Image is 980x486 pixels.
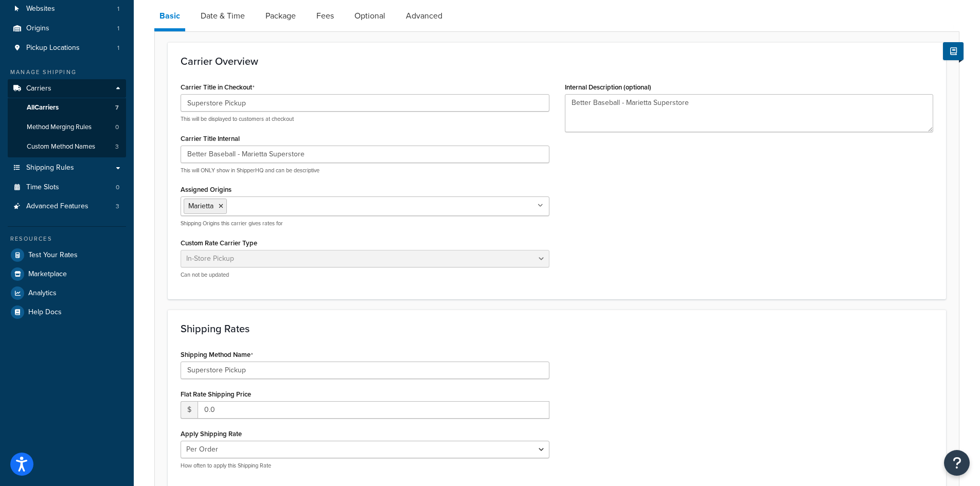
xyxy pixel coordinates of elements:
[28,289,57,298] span: Analytics
[181,430,242,438] label: Apply Shipping Rate
[28,308,62,317] span: Help Docs
[8,246,126,264] a: Test Your Rates
[116,183,119,192] span: 0
[115,103,119,112] span: 7
[117,5,119,13] span: 1
[28,251,78,260] span: Test Your Rates
[181,220,549,227] p: Shipping Origins this carrier gives rates for
[8,118,126,137] li: Method Merging Rules
[8,158,126,177] a: Shipping Rules
[8,98,126,117] a: AllCarriers7
[943,42,964,60] button: Show Help Docs
[181,462,549,470] p: How often to apply this Shipping Rate
[8,235,126,243] div: Resources
[8,79,126,98] a: Carriers
[8,39,126,58] li: Pickup Locations
[401,4,448,28] a: Advanced
[117,24,119,33] span: 1
[26,183,59,192] span: Time Slots
[28,270,67,279] span: Marketplace
[181,186,231,193] label: Assigned Origins
[181,239,257,247] label: Custom Rate Carrier Type
[181,351,253,359] label: Shipping Method Name
[26,24,49,33] span: Origins
[181,83,255,92] label: Carrier Title in Checkout
[565,83,651,91] label: Internal Description (optional)
[26,5,55,13] span: Websites
[8,284,126,302] a: Analytics
[181,135,240,142] label: Carrier Title Internal
[26,202,88,211] span: Advanced Features
[26,84,51,93] span: Carriers
[115,123,119,132] span: 0
[8,265,126,283] a: Marketplace
[8,197,126,216] a: Advanced Features3
[181,167,549,174] p: This will ONLY show in ShipperHQ and can be descriptive
[116,202,119,211] span: 3
[26,44,80,52] span: Pickup Locations
[181,115,549,123] p: This will be displayed to customers at checkout
[944,450,970,476] button: Open Resource Center
[27,123,92,132] span: Method Merging Rules
[195,4,250,28] a: Date & Time
[181,271,549,279] p: Can not be updated
[115,142,119,151] span: 3
[260,4,301,28] a: Package
[8,39,126,58] a: Pickup Locations1
[26,164,74,172] span: Shipping Rules
[154,4,185,31] a: Basic
[565,94,934,132] textarea: Better Baseball - Marietta Superstore
[8,118,126,137] a: Method Merging Rules0
[8,19,126,38] li: Origins
[8,303,126,321] a: Help Docs
[8,68,126,77] div: Manage Shipping
[181,56,933,67] h3: Carrier Overview
[311,4,339,28] a: Fees
[8,197,126,216] li: Advanced Features
[181,323,933,334] h3: Shipping Rates
[117,44,119,52] span: 1
[8,178,126,197] li: Time Slots
[27,142,95,151] span: Custom Method Names
[181,401,198,419] span: $
[8,137,126,156] li: Custom Method Names
[8,137,126,156] a: Custom Method Names3
[181,390,251,398] label: Flat Rate Shipping Price
[8,178,126,197] a: Time Slots0
[27,103,59,112] span: All Carriers
[8,19,126,38] a: Origins1
[349,4,390,28] a: Optional
[188,201,213,211] span: Marietta
[8,79,126,157] li: Carriers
